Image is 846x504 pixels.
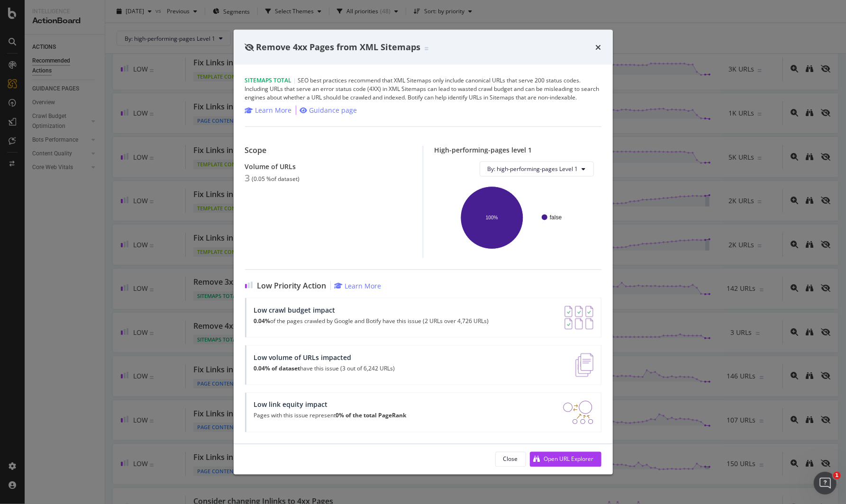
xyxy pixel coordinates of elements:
[245,105,292,115] a: Learn More
[245,145,411,154] div: Scope
[480,161,594,176] button: By: high-performing-pages Level 1
[550,214,562,221] text: false
[442,184,594,250] svg: A chart.
[488,165,578,173] span: By: high-performing-pages Level 1
[335,281,382,290] a: Learn More
[245,76,292,84] span: Sitemaps Total
[254,317,489,324] p: of the pages crawled by Google and Botify have this issue (2 URLs over 4,726 URLs)
[814,472,837,495] iframe: Intercom live chat
[254,412,407,419] p: Pages with this issue represent
[530,451,601,467] button: Open URL Explorer
[575,353,593,377] img: e5DMFwAAAABJRU5ErkJggg==
[254,400,407,408] div: Low link equity impact
[245,162,411,170] div: Volume of URLs
[435,145,601,153] div: High-performing-pages level 1
[254,316,271,324] strong: 0.04%
[596,41,601,54] div: times
[254,353,395,361] div: Low volume of URLs impacted
[309,105,357,115] div: Guidance page
[254,364,300,372] strong: 0.04% of dataset
[245,44,255,51] div: eye-slash
[336,411,407,419] strong: 0% of the total PageRank
[503,455,518,463] div: Close
[252,175,300,182] div: ( 0.05 % of dataset )
[254,306,489,314] div: Low crawl budget impact
[425,47,428,50] img: Equal
[486,215,498,220] text: 100%
[563,400,593,424] img: DDxVyA23.png
[254,365,395,371] p: have this issue (3 out of 6,242 URLs)
[564,306,593,329] img: AY0oso9MOvYAAAAASUVORK5CYII=
[256,41,421,53] span: Remove 4xx Pages from XML Sitemaps
[345,281,382,290] div: Learn More
[245,76,601,101] div: SEO best practices recommend that XML Sitemaps only include canonical URLs that serve 200 status ...
[255,105,292,115] div: Learn More
[300,105,357,115] a: Guidance page
[833,472,841,479] span: 1
[245,172,250,183] div: 3
[257,281,327,290] span: Low Priority Action
[544,455,594,463] div: Open URL Explorer
[234,30,613,475] div: modal
[293,76,297,84] span: |
[495,451,526,467] button: Close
